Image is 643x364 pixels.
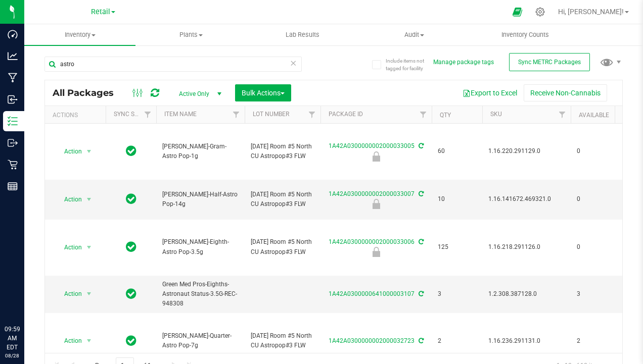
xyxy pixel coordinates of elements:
input: Search Package ID, Item Name, SKU, Lot or Part Number... [44,57,302,72]
span: Action [55,192,82,206]
span: [DATE] Room #5 North CU Astropop#3 FLW [251,331,314,350]
a: Lab Results [247,24,358,45]
span: 0 [577,194,615,204]
a: Filter [228,106,245,123]
a: 1A42A0300000002000032723 [329,337,415,344]
span: [DATE] Room #5 North CU Astropop#3 FLW [251,237,314,256]
span: 0 [577,146,615,156]
span: Green Med Pros-Eighths-Astronaut Status-3.5G-REC-948308 [162,280,239,309]
span: 1.2.308.387128.0 [488,289,565,299]
a: Plants [135,24,247,45]
div: Manage settings [534,7,546,17]
span: 125 [438,242,476,252]
a: Inventory [24,24,135,45]
a: SKU [490,111,502,118]
span: Sync from Compliance System [417,190,424,197]
span: [DATE] Room #5 North CU Astropop#3 FLW [251,190,314,209]
a: 1A42A0300000641000003107 [329,290,415,297]
span: 0 [577,242,615,252]
span: Sync from Compliance System [417,238,424,245]
span: select [83,240,96,254]
span: Include items not tagged for facility [386,57,436,72]
a: Filter [140,106,156,123]
a: Package ID [329,111,363,118]
a: Filter [415,106,432,123]
span: 1.16.141672.469321.0 [488,194,565,204]
span: [DATE] Room #5 North CU Astropop#3 FLW [251,142,314,161]
a: Lot Number [253,111,289,118]
button: Manage package tags [433,58,494,67]
span: Inventory Counts [488,30,563,39]
div: Newly Received [319,151,433,162]
span: In Sync [126,144,136,158]
span: 2 [438,336,476,346]
span: select [83,287,96,301]
span: Sync from Compliance System [417,337,424,344]
span: Action [55,144,82,159]
a: 1A42A0300000002000033005 [329,142,415,149]
div: Newly Received [319,199,433,209]
button: Receive Non-Cannabis [524,84,607,101]
span: [PERSON_NAME]-Quarter-Astro Pop-7g [162,331,239,350]
span: Inventory [24,30,135,39]
button: Bulk Actions [235,84,291,101]
a: Inventory Counts [470,24,581,45]
span: 3 [577,289,615,299]
span: 1.16.236.291131.0 [488,336,565,346]
a: Filter [554,106,571,123]
span: Hi, [PERSON_NAME]! [558,8,624,16]
p: 09:59 AM EDT [5,325,20,352]
inline-svg: Dashboard [8,29,18,39]
inline-svg: Inbound [8,94,18,105]
inline-svg: Manufacturing [8,73,18,83]
inline-svg: Analytics [8,51,18,61]
span: In Sync [126,192,136,206]
a: Qty [440,112,451,119]
a: Filter [304,106,320,123]
span: Sync from Compliance System [417,290,424,297]
span: Sync METRC Packages [518,59,581,66]
span: Bulk Actions [242,89,285,97]
span: select [83,192,96,206]
inline-svg: Outbound [8,138,18,148]
div: Newly Received [319,247,433,257]
span: All Packages [53,87,124,98]
inline-svg: Reports [8,181,18,191]
p: 08/28 [5,352,20,359]
a: Audit [358,24,470,45]
span: [PERSON_NAME]-Eighth-Astro Pop-3.5g [162,237,239,256]
span: Retail [91,8,110,16]
span: In Sync [126,287,136,301]
span: 60 [438,146,476,156]
a: Sync Status [114,111,153,118]
span: Plants [136,30,246,39]
span: Open Ecommerce Menu [506,2,529,22]
iframe: Resource center [10,283,40,314]
span: Clear [290,57,297,70]
span: 3 [438,289,476,299]
span: Action [55,240,82,254]
span: In Sync [126,334,136,348]
inline-svg: Inventory [8,116,18,126]
a: 1A42A0300000002000033006 [329,238,415,245]
span: 2 [577,336,615,346]
inline-svg: Retail [8,160,18,170]
span: Action [55,287,82,301]
div: Actions [53,112,102,119]
span: [PERSON_NAME]-Half-Astro Pop-14g [162,190,239,209]
span: Lab Results [272,30,333,39]
span: select [83,144,96,159]
button: Sync METRC Packages [509,53,590,71]
span: Audit [359,30,469,39]
a: 1A42A0300000002000033007 [329,190,415,197]
span: In Sync [126,240,136,254]
span: 1.16.218.291126.0 [488,242,565,252]
span: Sync from Compliance System [417,142,424,149]
a: Item Name [164,111,197,118]
span: [PERSON_NAME]-Gram-Astro Pop-1g [162,142,239,161]
span: 10 [438,194,476,204]
a: Available [579,112,609,119]
button: Export to Excel [456,84,524,101]
span: select [83,334,96,348]
span: Action [55,334,82,348]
